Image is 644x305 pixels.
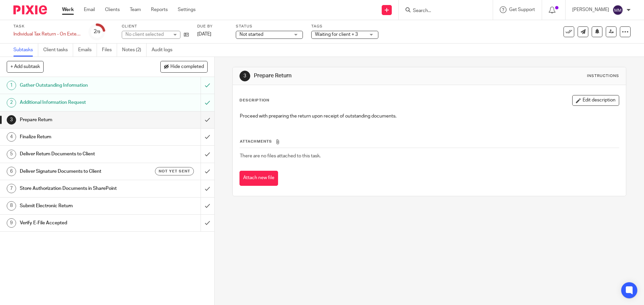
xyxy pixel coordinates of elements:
span: Waiting for client + 3 [315,32,358,37]
button: + Add subtask [7,61,44,72]
h1: Gather Outstanding Information [20,80,136,90]
label: Due by [197,24,227,29]
p: Proceed with preparing the return upon receipt of outstanding documents. [240,113,619,120]
div: 1 [7,81,16,90]
button: Edit description [572,95,619,106]
label: Client [122,24,189,29]
a: Work [62,6,74,13]
label: Task [13,24,80,29]
h1: Submit Electronic Return [20,201,136,211]
a: Clients [105,6,120,13]
h1: Verify E-File Accepted [20,218,136,228]
div: 3 [7,115,16,125]
a: Settings [178,6,196,13]
h1: Finalize Return [20,132,136,142]
small: /9 [97,30,100,34]
a: Emails [78,44,97,57]
p: [PERSON_NAME] [572,6,609,13]
div: Individual Tax Return - On Extension [13,31,80,37]
h1: Additional Information Request [20,97,136,107]
div: 7 [7,184,16,193]
a: Files [102,44,117,57]
span: Get Support [509,7,535,12]
input: Search [412,8,473,14]
a: Subtasks [13,44,38,57]
p: Description [239,98,269,103]
h1: Deliver Return Documents to Client [20,149,136,159]
a: Audit logs [152,44,177,57]
h1: Prepare Return [254,72,444,79]
img: svg%3E [612,5,623,15]
div: 2 [94,28,100,35]
div: 6 [7,167,16,176]
label: Tags [311,24,378,29]
div: 2 [7,98,16,107]
h1: Deliver Signature Documents to Client [20,166,136,176]
div: No client selected [125,31,169,38]
span: Not yet sent [159,168,190,174]
a: Reports [151,6,168,13]
span: [DATE] [197,32,211,36]
h1: Prepare Return [20,115,136,125]
a: Client tasks [43,44,73,57]
span: There are no files attached to this task. [240,154,321,158]
a: Email [84,6,95,13]
div: 4 [7,132,16,142]
label: Status [236,24,303,29]
button: Attach new file [239,171,278,186]
div: 9 [7,218,16,228]
span: Not started [239,32,263,37]
span: Attachments [240,140,272,143]
span: Hide completed [170,64,204,70]
div: 8 [7,201,16,211]
div: 3 [239,71,250,81]
button: Hide completed [160,61,208,72]
div: 5 [7,150,16,159]
a: Team [130,6,141,13]
h1: Store Authorization Documents in SharePoint [20,183,136,194]
a: Notes (2) [122,44,147,57]
img: Pixie [13,5,47,14]
div: Instructions [587,73,619,79]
